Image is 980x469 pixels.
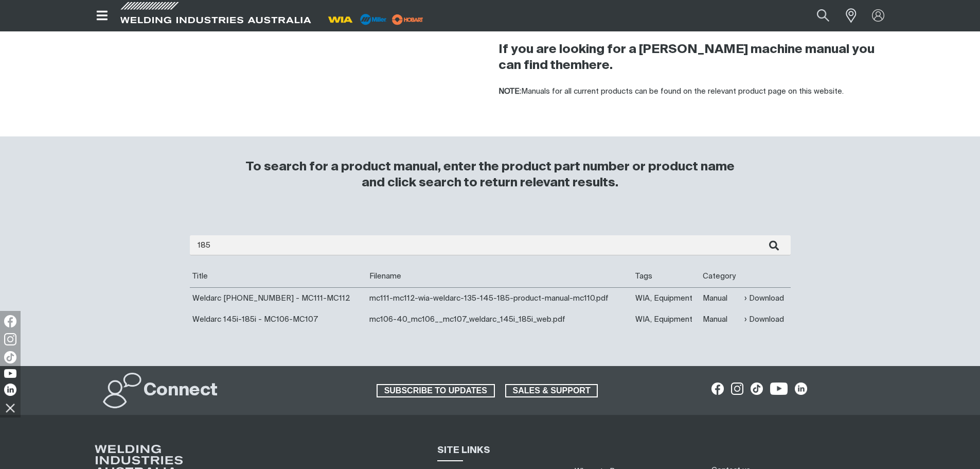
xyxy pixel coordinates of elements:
span: SALES & SUPPORT [506,384,597,397]
p: Manuals for all current products can be found on the relevant product page on this website. [498,86,888,98]
span: SUBSCRIBE TO UPDATES [378,384,494,397]
img: Facebook [4,315,16,327]
td: Manual [700,309,741,330]
img: Instagram [4,333,16,345]
input: Enter search... [190,235,791,255]
strong: NOTE: [498,88,521,95]
th: Title [190,266,367,287]
img: miller [389,12,426,27]
img: LinkedIn [4,384,16,396]
a: miller [389,15,426,23]
td: Manual [700,287,741,309]
th: Tags [633,266,701,287]
a: Download [744,292,784,304]
h3: To search for a product manual, enter the product part number or product name and click search to... [241,159,739,191]
img: hide socials [2,399,19,416]
td: WIA, Equipment [633,309,701,330]
a: here. [582,59,613,72]
button: Search products [806,4,841,27]
h2: Connect [144,379,218,402]
strong: If you are looking for a [PERSON_NAME] machine manual you can find them [498,43,875,72]
a: Download [744,314,784,325]
img: TikTok [4,351,16,363]
td: Weldarc 145i-185i - MC106-MC107 [190,309,367,330]
input: Product name or item number... [792,4,840,27]
img: YouTube [4,369,16,378]
span: SITE LINKS [437,446,490,455]
a: SALES & SUPPORT [505,384,598,397]
th: Category [700,266,741,287]
th: Filename [367,266,633,287]
td: mc106-40_mc106__mc107_weldarc_145i_185i_web.pdf [367,309,633,330]
td: Weldarc [PHONE_NUMBER] - MC111-MC112 [190,287,367,309]
td: WIA, Equipment [633,287,701,309]
td: mc111-mc112-wia-weldarc-135-145-185-product-manual-mc110.pdf [367,287,633,309]
a: SUBSCRIBE TO UPDATES [377,384,495,397]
